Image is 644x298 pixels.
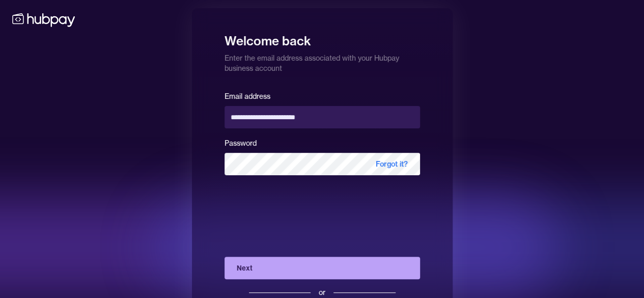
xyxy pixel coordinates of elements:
[363,153,420,175] span: Forgot it?
[225,49,420,73] p: Enter the email address associated with your Hubpay business account
[319,287,325,297] div: or
[225,139,257,148] label: Password
[225,257,420,279] button: Next
[225,92,270,101] label: Email address
[225,26,420,49] h1: Welcome back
